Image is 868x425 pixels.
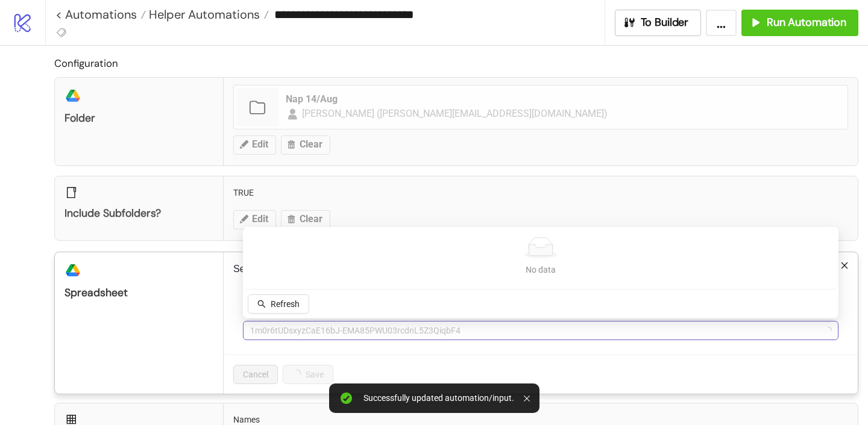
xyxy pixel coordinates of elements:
span: loading [824,326,832,334]
div: Successfully updated automation/input. [363,393,514,403]
span: To Builder [641,16,689,29]
a: Helper Automations [146,8,269,20]
h2: Configuration [54,55,858,71]
div: Spreadsheet [64,286,213,300]
span: Run Automation [767,16,846,29]
p: Select the spreadsheet to which you would like to export the files' names and links. [233,262,848,276]
button: Save [283,365,333,384]
button: Cancel [233,365,278,384]
span: Refresh [271,299,300,309]
button: ... [706,10,737,36]
span: 1m0r6tUDsxyzCaE16bJ-EMA85PWU03rcdnL5Z3QiqbF4 [250,321,831,340]
span: Helper Automations [146,7,260,22]
span: search [257,300,266,308]
button: Refresh [248,294,309,314]
button: Run Automation [741,10,858,36]
div: No data [257,263,824,276]
button: To Builder [615,10,702,36]
span: close [840,261,849,270]
a: < Automations [55,8,146,20]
